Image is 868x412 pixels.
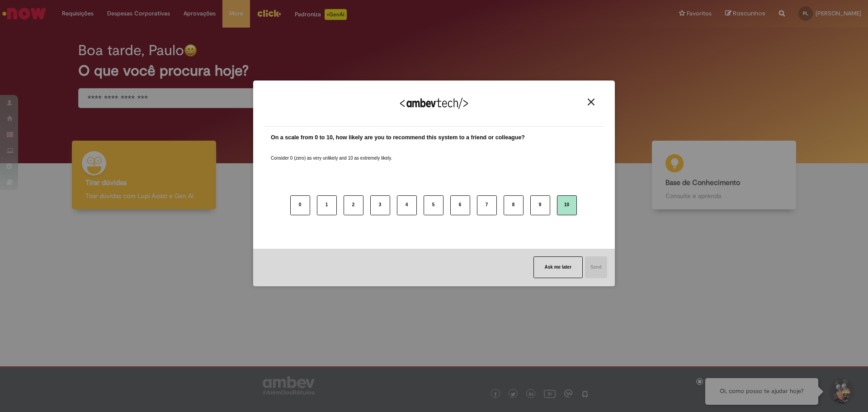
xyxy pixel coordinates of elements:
button: Close [585,98,597,106]
button: 8 [504,195,524,215]
button: 6 [450,195,470,215]
img: Logo Ambevtech [400,98,468,109]
img: Close [588,99,594,105]
button: Ask me later [533,256,583,278]
button: 2 [344,195,363,215]
button: 4 [397,195,417,215]
button: 3 [370,195,390,215]
button: 7 [477,195,497,215]
button: 10 [557,195,577,215]
button: 0 [290,195,310,215]
label: On a scale from 0 to 10, how likely are you to recommend this system to a friend or colleague? [271,133,525,142]
button: 5 [424,195,443,215]
button: 1 [317,195,337,215]
button: 9 [530,195,550,215]
label: Consider 0 (zero) as very unlikely and 10 as extremely likely. [271,144,392,161]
